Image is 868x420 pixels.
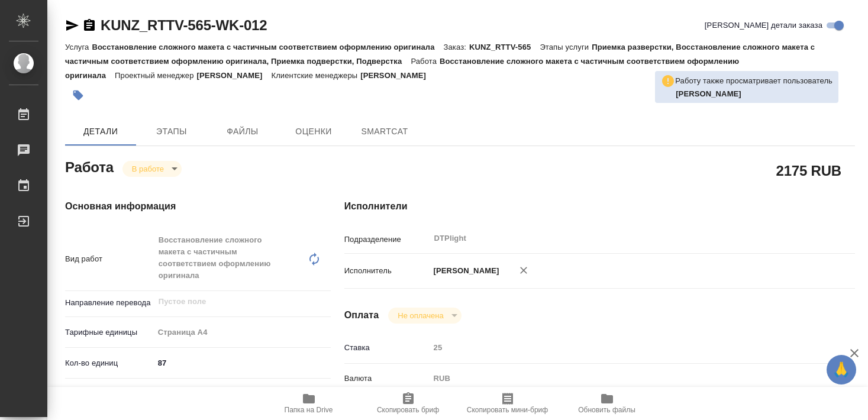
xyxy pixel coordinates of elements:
[115,71,196,80] p: Проектный менеджер
[65,357,154,369] p: Кол-во единиц
[82,18,96,33] button: Скопировать ссылку
[271,71,360,80] p: Клиентские менеджеры
[344,308,379,322] h4: Оплата
[65,327,154,338] p: Тарифные единицы
[65,156,114,177] h2: Работа
[356,124,413,139] span: SmartCat
[411,57,440,66] p: Работа
[827,355,856,385] button: 🙏
[467,406,548,414] span: Скопировать мини-бриф
[469,43,540,51] p: KUNZ_RTTV-565
[430,339,812,356] input: Пустое поле
[154,322,331,343] div: Страница А4
[65,18,79,33] button: Скопировать ссылку для ЯМессенджера
[458,387,557,420] button: Скопировать мини-бриф
[675,75,832,87] p: Работу также просматривает пользователь
[65,43,92,51] p: Услуга
[344,199,855,214] h4: Исполнители
[676,89,741,98] b: [PERSON_NAME]
[65,199,297,214] h4: Основная информация
[831,357,851,382] span: 🙏
[344,234,430,245] p: Подразделение
[705,20,822,31] span: [PERSON_NAME] детали заказа
[65,297,154,309] p: Направление перевода
[65,82,91,108] button: Добавить тэг
[430,265,499,277] p: [PERSON_NAME]
[285,124,342,139] span: Оценки
[359,387,458,420] button: Скопировать бриф
[154,384,331,404] div: Юридическая/Финансовая
[72,124,129,139] span: Детали
[511,257,537,283] button: Удалить исполнителя
[776,160,841,180] h2: 2175 RUB
[157,295,304,309] input: Пустое поле
[154,354,331,371] input: ✎ Введи что-нибудь
[344,342,430,354] p: Ставка
[540,43,592,51] p: Этапы услуги
[197,71,272,80] p: [PERSON_NAME]
[92,43,443,51] p: Восстановление сложного макета с частичным соответствием оформлению оригинала
[259,387,359,420] button: Папка на Drive
[578,406,635,414] span: Обновить файлы
[65,253,154,265] p: Вид работ
[128,164,167,174] button: В работе
[388,308,461,324] div: В работе
[344,373,430,385] p: Валюта
[377,406,439,414] span: Скопировать бриф
[122,161,182,177] div: В работе
[214,124,271,139] span: Файлы
[394,311,447,321] button: Не оплачена
[444,43,469,51] p: Заказ:
[285,406,333,414] span: Папка на Drive
[143,124,200,139] span: Этапы
[344,265,430,277] p: Исполнитель
[101,17,267,33] a: KUNZ_RTTV-565-WK-012
[430,369,812,389] div: RUB
[676,88,832,100] p: Zaborova Aleksandra
[360,71,435,80] p: [PERSON_NAME]
[557,387,657,420] button: Обновить файлы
